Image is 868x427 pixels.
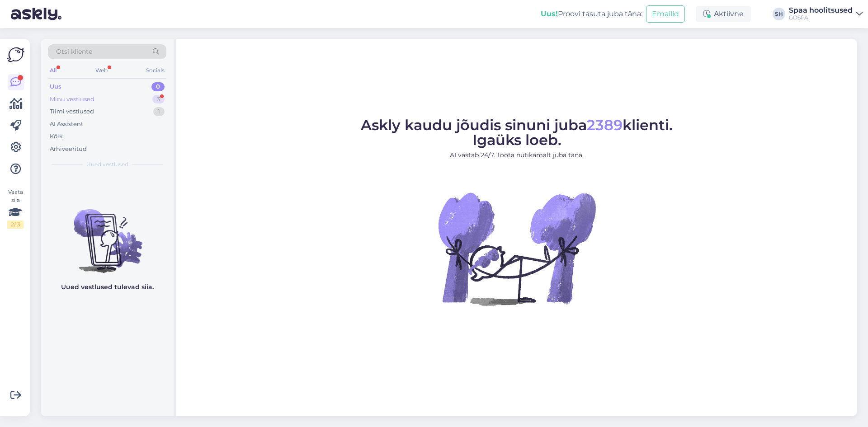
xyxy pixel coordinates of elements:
div: AI Assistent [50,120,83,129]
div: Vaata siia [7,188,24,229]
div: Socials [144,65,166,76]
b: Uus! [541,9,558,18]
div: Uus [50,82,61,91]
p: Uued vestlused tulevad siia. [61,282,154,292]
span: Askly kaudu jõudis sinuni juba klienti. Igaüks loeb. [361,116,673,149]
div: Proovi tasuta juba täna: [541,9,642,19]
span: 2389 [587,116,623,134]
div: 2 / 3 [7,221,24,229]
div: 1 [153,107,165,116]
div: GOSPA [789,14,853,21]
button: Emailid [646,5,685,23]
img: No Chat active [435,167,598,330]
div: Web [94,65,109,76]
div: 0 [151,82,165,91]
div: Kõik [50,132,63,141]
div: All [48,65,58,76]
div: Spaa hoolitsused [789,7,853,14]
div: Aktiivne [696,6,751,22]
img: No chats [41,193,174,274]
span: Otsi kliente [56,47,92,56]
div: 3 [152,95,165,104]
div: Tiimi vestlused [50,107,94,116]
div: Minu vestlused [50,95,94,104]
p: AI vastab 24/7. Tööta nutikamalt juba täna. [361,150,673,160]
img: Askly Logo [7,46,24,63]
a: Spaa hoolitsusedGOSPA [789,7,863,21]
div: SH [773,8,785,20]
span: Uued vestlused [86,160,128,169]
div: Arhiveeritud [50,145,87,154]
